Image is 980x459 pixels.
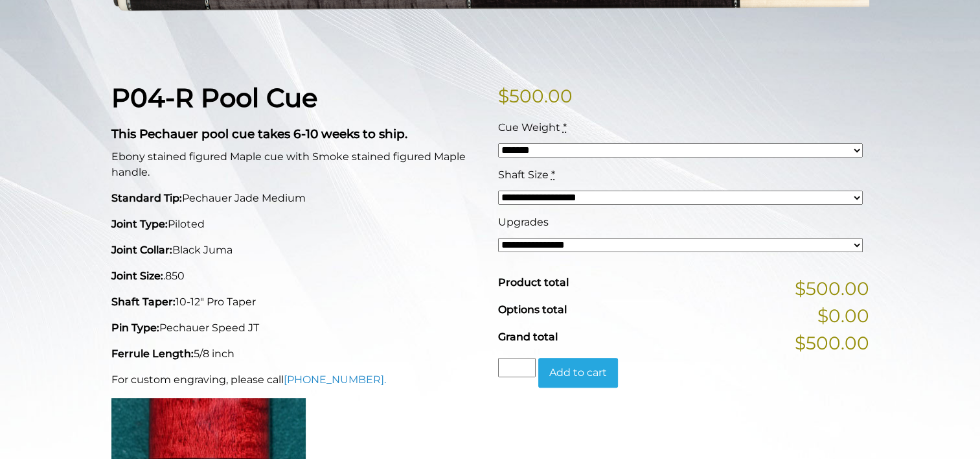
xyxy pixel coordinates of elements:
[795,329,869,357] span: $500.00
[498,303,567,316] span: Options total
[111,320,483,336] p: Pechauer Speed JT
[498,85,573,107] bdi: 500.00
[498,121,560,134] span: Cue Weight
[111,270,163,282] strong: Joint Size:
[111,322,159,334] strong: Pin Type:
[538,358,618,388] button: Add to cart
[111,296,176,308] strong: Shaft Taper:
[498,169,549,181] span: Shaft Size
[284,373,386,386] a: [PHONE_NUMBER].
[498,85,509,107] span: $
[111,372,483,388] p: For custom engraving, please call
[498,331,558,343] span: Grand total
[111,244,172,256] strong: Joint Collar:
[498,216,549,228] span: Upgrades
[111,268,483,284] p: .850
[498,358,536,377] input: Product quantity
[111,191,483,206] p: Pechauer Jade Medium
[111,294,483,310] p: 10-12" Pro Taper
[551,169,555,181] abbr: required
[111,149,483,180] p: Ebony stained figured Maple cue with Smoke stained figured Maple handle.
[563,121,567,134] abbr: required
[111,347,194,360] strong: Ferrule Length:
[111,217,483,232] p: Piloted
[111,82,317,113] strong: P04-R Pool Cue
[111,126,407,141] strong: This Pechauer pool cue takes 6-10 weeks to ship.
[111,218,168,230] strong: Joint Type:
[111,192,182,204] strong: Standard Tip:
[795,275,869,302] span: $500.00
[111,242,483,258] p: Black Juma
[498,276,569,288] span: Product total
[111,346,483,362] p: 5/8 inch
[817,302,869,329] span: $0.00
